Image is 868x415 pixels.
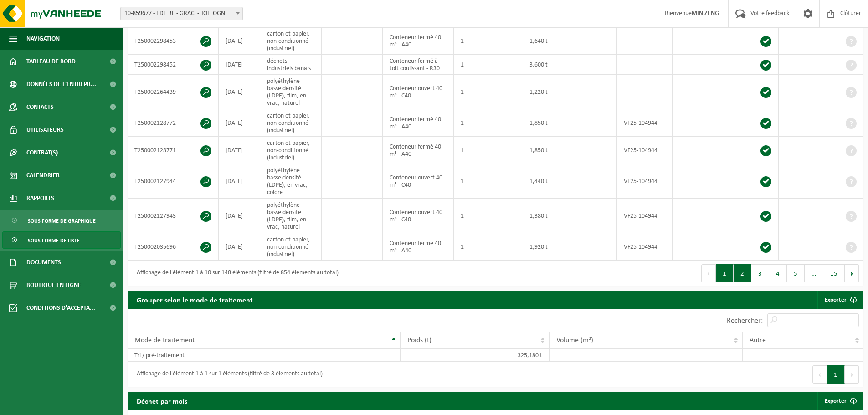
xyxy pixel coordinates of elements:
[817,392,863,410] a: Exporter
[260,137,322,164] td: carton et papier, non-conditionné (industriel)
[401,349,550,362] td: 325,180 t
[827,365,845,384] button: 1
[128,75,219,109] td: T250002264439
[219,164,260,199] td: [DATE]
[26,274,81,297] span: Boutique en ligne
[383,55,454,75] td: Conteneur fermé à toit coulissant - R30
[454,75,504,109] td: 1
[219,199,260,233] td: [DATE]
[26,73,96,96] span: Données de l'entrepr...
[260,109,322,137] td: carton et papier, non-conditionné (industriel)
[26,141,58,164] span: Contrat(s)
[128,137,219,164] td: T250002128771
[2,212,121,229] a: Sous forme de graphique
[26,27,60,50] span: Navigation
[383,137,454,164] td: Conteneur fermé 40 m³ - A40
[454,55,504,75] td: 1
[845,365,859,384] button: Next
[454,164,504,199] td: 1
[454,27,504,55] td: 1
[26,164,60,187] span: Calendrier
[28,232,80,249] span: Sous forme de liste
[727,317,763,324] label: Rechercher:
[504,27,555,55] td: 1,640 t
[260,55,322,75] td: déchets industriels banals
[260,233,322,261] td: carton et papier, non-conditionné (industriel)
[219,75,260,109] td: [DATE]
[260,27,322,55] td: carton et papier, non-conditionné (industriel)
[26,251,61,274] span: Documents
[751,264,769,282] button: 3
[128,109,219,137] td: T250002128772
[128,55,219,75] td: T250002298452
[128,349,401,362] td: Tri / pré-traitement
[383,75,454,109] td: Conteneur ouvert 40 m³ - C40
[504,199,555,233] td: 1,380 t
[556,337,593,344] span: Volume (m³)
[219,55,260,75] td: [DATE]
[219,137,260,164] td: [DATE]
[134,337,195,344] span: Mode de traitement
[26,50,76,73] span: Tableau de bord
[454,199,504,233] td: 1
[383,164,454,199] td: Conteneur ouvert 40 m³ - C40
[701,264,716,282] button: Previous
[504,109,555,137] td: 1,850 t
[750,337,766,344] span: Autre
[504,233,555,261] td: 1,920 t
[26,297,95,319] span: Conditions d'accepta...
[2,231,121,249] a: Sous forme de liste
[812,365,827,384] button: Previous
[128,233,219,261] td: T250002035696
[26,187,54,210] span: Rapports
[692,10,719,17] strong: MIN ZENG
[617,233,673,261] td: VF25-104944
[734,264,751,282] button: 2
[454,137,504,164] td: 1
[823,264,845,282] button: 15
[132,366,323,383] div: Affichage de l'élément 1 à 1 sur 1 éléments (filtré de 3 éléments au total)
[260,75,322,109] td: polyéthylène basse densité (LDPE), film, en vrac, naturel
[504,137,555,164] td: 1,850 t
[128,164,219,199] td: T250002127944
[260,164,322,199] td: polyéthylène basse densité (LDPE), en vrac, coloré
[407,337,431,344] span: Poids (t)
[769,264,787,282] button: 4
[817,291,863,309] a: Exporter
[805,264,823,282] span: …
[128,291,262,308] h2: Grouper selon le mode de traitement
[121,7,242,20] span: 10-859677 - EDT BE - GRÂCE-HOLLOGNE
[219,109,260,137] td: [DATE]
[120,7,243,20] span: 10-859677 - EDT BE - GRÂCE-HOLLOGNE
[128,199,219,233] td: T250002127943
[383,109,454,137] td: Conteneur fermé 40 m³ - A40
[132,265,339,282] div: Affichage de l'élément 1 à 10 sur 148 éléments (filtré de 854 éléments au total)
[128,27,219,55] td: T250002298453
[504,164,555,199] td: 1,440 t
[383,233,454,261] td: Conteneur fermé 40 m³ - A40
[383,199,454,233] td: Conteneur ouvert 40 m³ - C40
[845,264,859,282] button: Next
[787,264,805,282] button: 5
[617,137,673,164] td: VF25-104944
[260,199,322,233] td: polyéthylène basse densité (LDPE), film, en vrac, naturel
[617,109,673,137] td: VF25-104944
[617,164,673,199] td: VF25-104944
[383,27,454,55] td: Conteneur fermé 40 m³ - A40
[454,109,504,137] td: 1
[617,199,673,233] td: VF25-104944
[454,233,504,261] td: 1
[26,118,64,141] span: Utilisateurs
[128,392,196,410] h2: Déchet par mois
[504,55,555,75] td: 3,600 t
[28,212,96,230] span: Sous forme de graphique
[716,264,734,282] button: 1
[219,27,260,55] td: [DATE]
[26,96,54,118] span: Contacts
[219,233,260,261] td: [DATE]
[504,75,555,109] td: 1,220 t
